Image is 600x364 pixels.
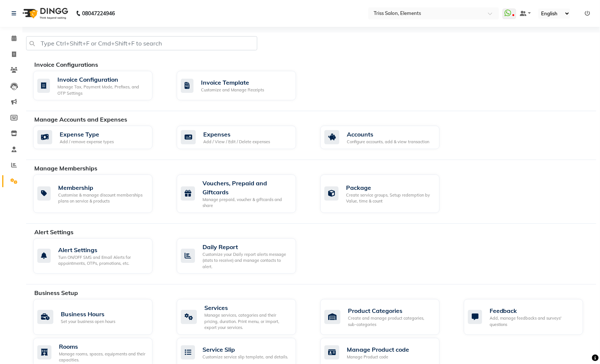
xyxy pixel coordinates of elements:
[33,299,166,335] a: Business HoursSet your business open hours
[58,254,147,267] div: Turn ON/OFF SMS and Email Alerts for appointments, OTPs, promotions, etc.
[320,299,453,335] a: Product CategoriesCreate and manage product categories, sub-categories
[490,306,577,315] div: Feedback
[347,345,409,354] div: Manage Product code
[346,183,434,192] div: Package
[202,251,290,270] div: Customize your Daily report alerts message (stats to receive) and manage contacts to alert.
[202,242,290,251] div: Daily Report
[33,126,166,149] a: Expense TypeAdd / remove expense types
[490,315,577,327] div: Add, manage feedbacks and surveys' questions
[320,126,453,149] a: AccountsConfigure accounts, add & view transaction
[177,126,309,149] a: ExpensesAdd / View / Edit / Delete expenses
[60,139,114,145] div: Add / remove expense types
[58,245,147,254] div: Alert Settings
[61,318,115,325] div: Set your business open hours
[177,299,309,335] a: ServicesManage services, categories and their pricing, duration. Print menu, or import, export yo...
[201,87,264,93] div: Customize and Manage Receipts
[204,312,290,331] div: Manage services, categories and their pricing, duration. Print menu, or import, export your servi...
[57,84,147,96] div: Manage Tax, Payment Mode, Prefixes, and OTP Settings
[33,71,166,100] a: Invoice ConfigurationManage Tax, Payment Mode, Prefixes, and OTP Settings
[33,238,166,274] a: Alert SettingsTurn ON/OFF SMS and Email Alerts for appointments, OTPs, promotions, etc.
[177,175,309,213] a: Vouchers, Prepaid and GiftcardsManage prepaid, voucher & giftcards and share
[58,192,147,204] div: Customise & manage discount memberships plans on service & products
[320,175,453,213] a: PackageCreate service groups, Setup redemption by Value, time & count
[348,315,434,327] div: Create and manage product categories, sub-categories
[202,179,290,197] div: Vouchers, Prepaid and Giftcards
[59,351,147,363] div: Manage rooms, spaces, equipments and their capacities.
[203,130,270,139] div: Expenses
[19,3,70,24] img: logo
[58,183,147,192] div: Membership
[347,130,429,139] div: Accounts
[347,139,429,145] div: Configure accounts, add & view transaction
[177,238,309,274] a: Daily ReportCustomize your Daily report alerts message (stats to receive) and manage contacts to ...
[202,354,288,360] div: Customize service slip template, and details.
[347,354,409,360] div: Manage Product code
[464,299,596,335] a: FeedbackAdd, manage feedbacks and surveys' questions
[26,36,257,50] input: Type Ctrl+Shift+F or Cmd+Shift+F to search
[82,3,115,24] b: 08047224946
[202,345,288,354] div: Service Slip
[201,78,264,87] div: Invoice Template
[202,197,290,209] div: Manage prepaid, voucher & giftcards and share
[33,175,166,213] a: MembershipCustomise & manage discount memberships plans on service & products
[60,130,114,139] div: Expense Type
[348,306,434,315] div: Product Categories
[177,71,309,100] a: Invoice TemplateCustomize and Manage Receipts
[204,303,290,312] div: Services
[59,342,147,351] div: Rooms
[203,139,270,145] div: Add / View / Edit / Delete expenses
[61,310,115,318] div: Business Hours
[57,75,147,84] div: Invoice Configuration
[346,192,434,204] div: Create service groups, Setup redemption by Value, time & count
